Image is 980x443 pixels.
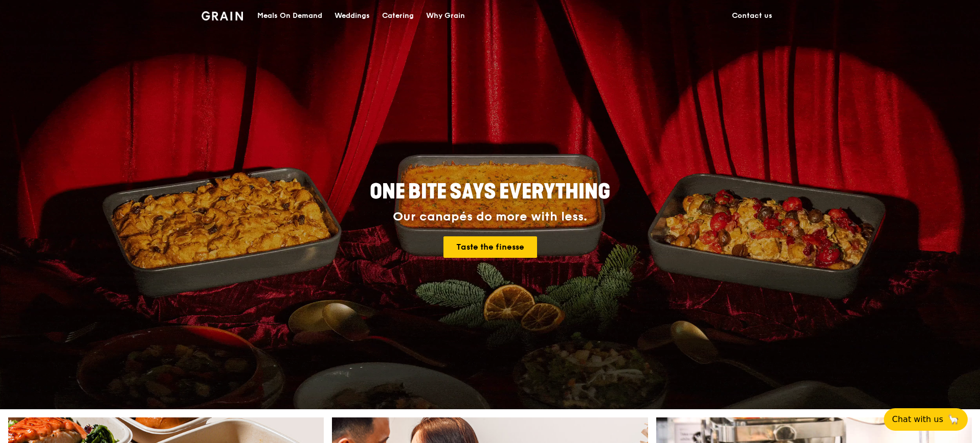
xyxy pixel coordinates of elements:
[947,413,960,426] span: 🦙
[328,1,376,31] a: Weddings
[426,1,465,31] div: Why Grain
[420,1,471,31] a: Why Grain
[726,1,778,31] a: Contact us
[257,1,322,31] div: Meals On Demand
[382,1,414,31] div: Catering
[306,210,674,224] div: Our canapés do more with less.
[202,11,243,20] img: Grain
[335,1,370,31] div: Weddings
[376,1,420,31] a: Catering
[370,180,610,204] span: ONE BITE SAYS EVERYTHING
[443,236,537,258] a: Taste the finesse
[892,413,943,426] span: Chat with us
[884,408,968,431] button: Chat with us🦙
